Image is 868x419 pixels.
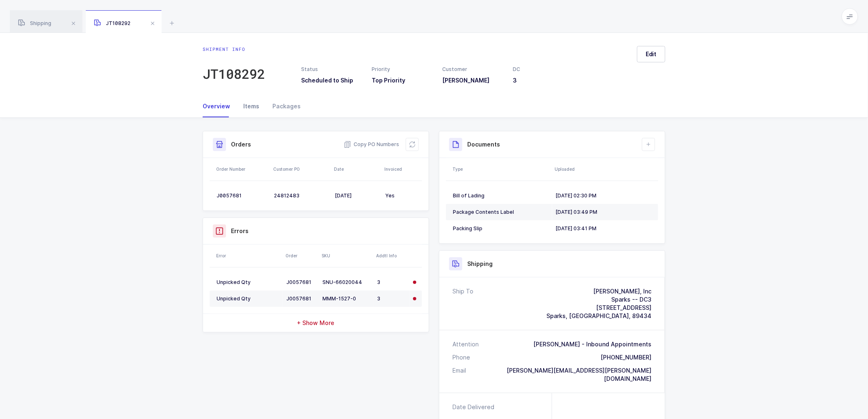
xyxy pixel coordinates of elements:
[467,260,493,268] h3: Shipping
[646,50,657,58] span: Edit
[377,279,407,286] div: 3
[216,252,281,259] div: Error
[377,295,407,302] div: 3
[452,366,466,383] div: Email
[555,166,656,172] div: Uploaded
[334,166,379,172] div: Date
[555,192,651,199] div: [DATE] 02:30 PM
[94,20,130,26] span: JT108292
[555,209,651,215] div: [DATE] 03:49 PM
[601,353,651,362] div: [PHONE_NUMBER]
[452,403,498,411] div: Date Delivered
[301,66,362,73] div: Status
[18,20,51,26] span: Shipping
[384,166,420,172] div: Invoiced
[466,366,651,383] div: [PERSON_NAME][EMAIL_ADDRESS][PERSON_NAME][DOMAIN_NAME]
[344,140,399,149] button: Copy PO Numbers
[273,166,329,172] div: Customer PO
[372,66,432,73] div: Priority
[443,76,503,85] h3: [PERSON_NAME]
[513,66,574,73] div: DC
[203,46,265,53] div: Shipment info
[301,76,362,85] h3: Scheduled to Ship
[286,295,316,302] div: J0057681
[443,66,503,73] div: Customer
[203,314,429,332] div: + Show More
[372,76,432,85] h3: Top Priority
[546,287,651,295] div: [PERSON_NAME], Inc
[452,287,473,320] div: Ship To
[546,295,651,304] div: Sparks -- DC3
[231,140,251,149] h3: Orders
[297,319,335,327] span: + Show More
[216,166,268,172] div: Order Number
[217,295,280,302] div: Unpicked Qty
[237,95,266,117] div: Items
[637,46,665,62] button: Edit
[286,252,317,259] div: Order
[322,279,370,286] div: SNU-66020044
[203,95,237,117] div: Overview
[266,95,301,117] div: Packages
[467,140,500,149] h3: Documents
[217,279,280,286] div: Unpicked Qty
[452,340,479,348] div: Attention
[453,225,549,232] div: Packing Slip
[513,76,574,85] h3: 3
[231,227,249,235] h3: Errors
[217,192,267,199] div: J0057681
[286,279,316,286] div: J0057681
[322,295,370,302] div: MMM-1527-0
[274,192,328,199] div: 24812483
[546,312,651,319] span: Sparks, [GEOGRAPHIC_DATA], 89434
[555,225,651,232] div: [DATE] 03:41 PM
[335,192,379,199] div: [DATE]
[322,252,371,259] div: SKU
[452,353,470,362] div: Phone
[452,166,550,172] div: Type
[376,252,407,259] div: Addtl Info
[533,340,651,348] div: [PERSON_NAME] - Inbound Appointments
[453,192,549,199] div: Bill of Lading
[546,304,651,312] div: [STREET_ADDRESS]
[453,209,549,215] div: Package Contents Label
[385,192,395,199] span: Yes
